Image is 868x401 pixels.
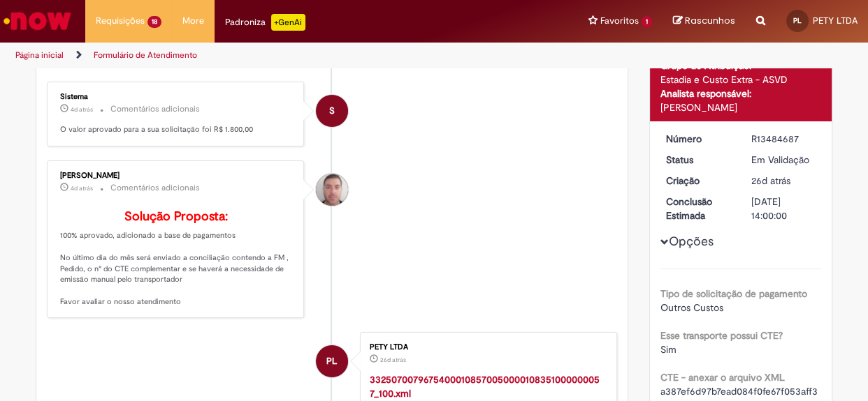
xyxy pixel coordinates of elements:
[225,14,305,31] div: Padroniza
[326,345,337,378] span: PL
[380,356,406,364] time: 05/09/2025 12:28:00
[660,385,818,398] span: a387ef6d97b7ead084f0fe67f053aff3
[660,73,822,86] div: Estadia e Custo Extra - ASVD
[751,195,816,222] div: [DATE] 14:00:00
[813,15,858,27] span: PETY LTDA
[10,43,568,68] ul: Trilhas de página
[660,86,822,100] div: Analista responsável:
[71,105,93,114] time: 26/09/2025 22:21:34
[660,343,677,356] span: Sim
[96,14,145,28] span: Requisições
[71,184,93,192] time: 26/09/2025 22:21:33
[182,14,204,28] span: More
[685,14,735,27] span: Rascunhos
[751,153,816,167] div: Em Validação
[71,105,93,114] span: 4d atrás
[370,373,600,400] a: 33250700796754000108570050000108351000000057_100.xml
[793,16,802,25] span: PL
[94,50,197,61] a: Formulário de Atendimento
[316,345,348,377] div: PETY LTDA
[124,209,228,225] b: Solução Proposta:
[660,287,807,300] b: Tipo de solicitação de pagamento
[60,172,293,180] div: [PERSON_NAME]
[660,301,723,314] span: Outros Custos
[316,95,348,127] div: System
[642,16,652,28] span: 1
[60,124,293,135] p: O valor aprovado para a sua solicitação foi R$ 1.800,00
[110,182,200,194] small: Comentários adicionais
[1,7,73,35] img: ServiceNow
[329,94,335,128] span: S
[656,174,742,188] dt: Criação
[673,15,735,28] a: Rascunhos
[380,356,406,364] span: 26d atrás
[660,371,785,384] b: CTE - anexar o arquivo XML
[71,184,93,192] span: 4d atrás
[147,16,161,28] span: 18
[751,174,790,187] span: 26d atrás
[370,343,602,351] div: PETY LTDA
[110,103,200,115] small: Comentários adicionais
[660,100,822,114] div: [PERSON_NAME]
[60,210,293,308] p: 100% aprovado, adicionado a base de pagamentos No último dia do mês será enviado a conciliação co...
[60,93,293,101] div: Sistema
[656,153,742,167] dt: Status
[656,195,742,222] dt: Conclusão Estimada
[660,329,783,342] b: Esse transporte possui CTE?
[751,174,790,187] time: 05/09/2025 12:39:19
[656,132,742,146] dt: Número
[316,174,348,206] div: Luiz Carlos Barsotti Filho
[751,174,816,188] div: 05/09/2025 12:39:19
[271,14,305,31] p: +GenAi
[15,50,64,61] a: Página inicial
[600,14,639,28] span: Favoritos
[751,132,816,146] div: R13484687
